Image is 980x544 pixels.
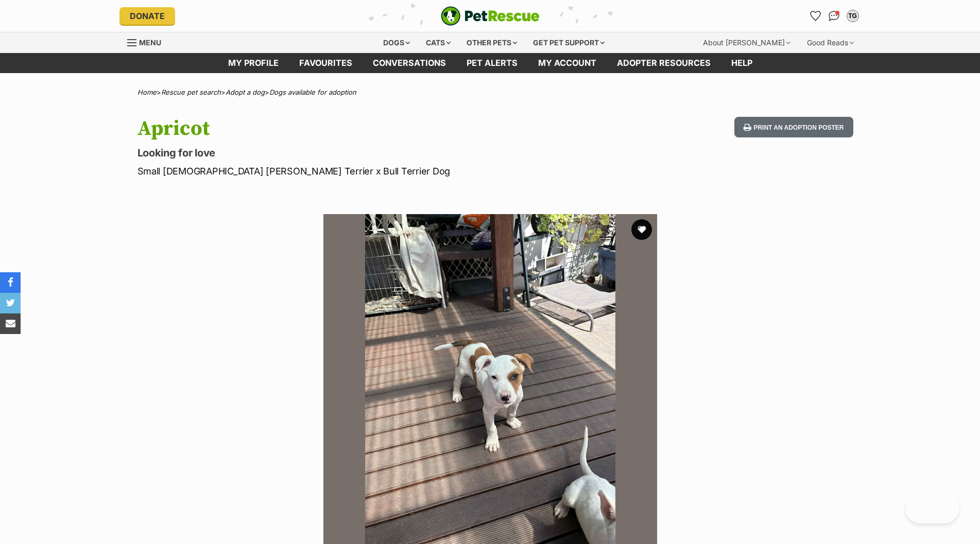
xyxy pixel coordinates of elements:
[696,32,798,53] div: About [PERSON_NAME]
[607,53,721,73] a: Adopter resources
[826,8,843,24] a: Conversations
[226,88,265,96] a: Adopt a dog
[119,7,175,25] a: Donate
[526,32,612,53] div: Get pet support
[800,32,861,53] div: Good Reads
[807,8,824,24] a: Favourites
[528,53,607,73] a: My account
[419,32,458,53] div: Cats
[845,8,861,24] button: My account
[137,146,573,160] p: Looking for love
[848,11,858,21] div: TG
[459,32,524,53] div: Other pets
[139,38,161,47] span: Menu
[631,219,652,240] button: favourite
[112,89,869,96] div: > > >
[829,11,839,21] img: chat-41dd97257d64d25036548639549fe6c8038ab92f7586957e7f3b1b290dea8141.svg
[376,32,417,53] div: Dogs
[289,53,363,73] a: Favourites
[137,164,573,178] p: Small [DEMOGRAPHIC_DATA] [PERSON_NAME] Terrier x Bull Terrier Dog
[127,32,168,51] a: Menu
[905,493,959,523] iframe: Help Scout Beacon - Open
[441,6,540,26] img: logo-e224e6f780fb5917bec1dbf3a21bbac754714ae5b6737aabdf751b685950b380.svg
[456,53,528,73] a: Pet alerts
[734,117,853,138] button: Print an adoption poster
[218,53,289,73] a: My profile
[137,117,573,141] h1: Apricot
[137,88,157,96] a: Home
[807,8,861,24] ul: Account quick links
[269,88,356,96] a: Dogs available for adoption
[441,6,540,26] a: PetRescue
[721,53,763,73] a: Help
[363,53,456,73] a: conversations
[161,88,221,96] a: Rescue pet search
